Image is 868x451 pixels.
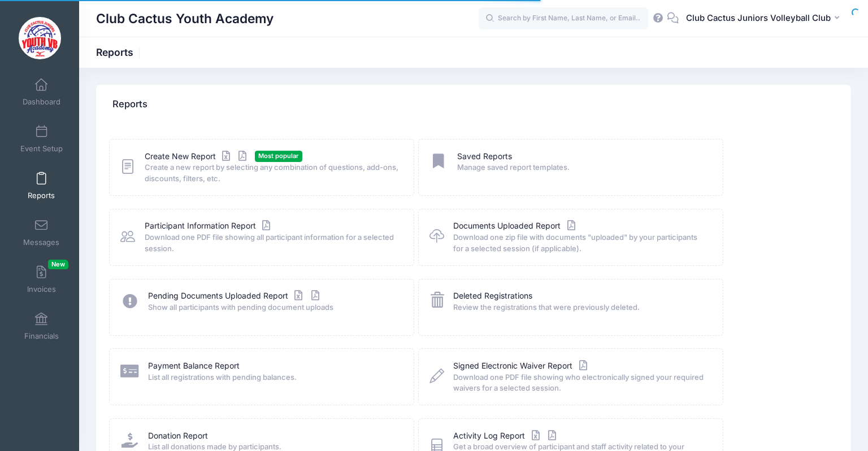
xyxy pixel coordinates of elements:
a: Dashboard [15,72,68,112]
span: Messages [23,238,59,247]
span: List all registrations with pending balances. [148,372,399,383]
span: New [48,260,68,269]
a: Signed Electronic Waiver Report [453,360,589,372]
span: Invoices [27,284,56,294]
a: Pending Documents Uploaded Report [148,290,322,302]
a: Participant Information Report [145,220,273,232]
img: Club Cactus Youth Academy [19,17,61,59]
a: Event Setup [15,119,68,159]
span: Event Setup [20,144,63,154]
span: Create a new report by selecting any combination of questions, add-ons, discounts, filters, etc. [145,162,400,184]
a: Donation Report [148,430,208,442]
a: Documents Uploaded Report [453,220,578,232]
span: Show all participants with pending document uploads [148,302,399,313]
span: Club Cactus Juniors Volleyball Club [686,12,831,24]
input: Search by First Name, Last Name, or Email... [479,7,648,30]
span: Review the registrations that were previously deleted. [453,302,708,313]
span: Download one PDF file showing who electronically signed your required waivers for a selected sess... [453,372,708,394]
span: Manage saved report templates. [457,162,708,173]
span: Reports [28,191,55,200]
button: Club Cactus Juniors Volleyball Club [679,6,851,32]
span: Dashboard [23,97,60,107]
h1: Reports [96,46,143,58]
a: Activity Log Report [453,430,559,442]
a: InvoicesNew [15,260,68,299]
h1: Club Cactus Youth Academy [96,6,274,32]
span: Financials [24,331,59,341]
a: Deleted Registrations [453,290,532,302]
h4: Reports [112,89,147,121]
a: Financials [15,306,68,346]
a: Payment Balance Report [148,360,240,372]
a: Create New Report [145,151,250,163]
span: Most popular [255,151,302,161]
a: Reports [15,166,68,205]
a: Saved Reports [457,151,512,163]
span: Download one zip file with documents "uploaded" by your participants for a selected session (if a... [453,232,708,254]
a: Messages [15,213,68,252]
span: Download one PDF file showing all participant information for a selected session. [145,232,400,254]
